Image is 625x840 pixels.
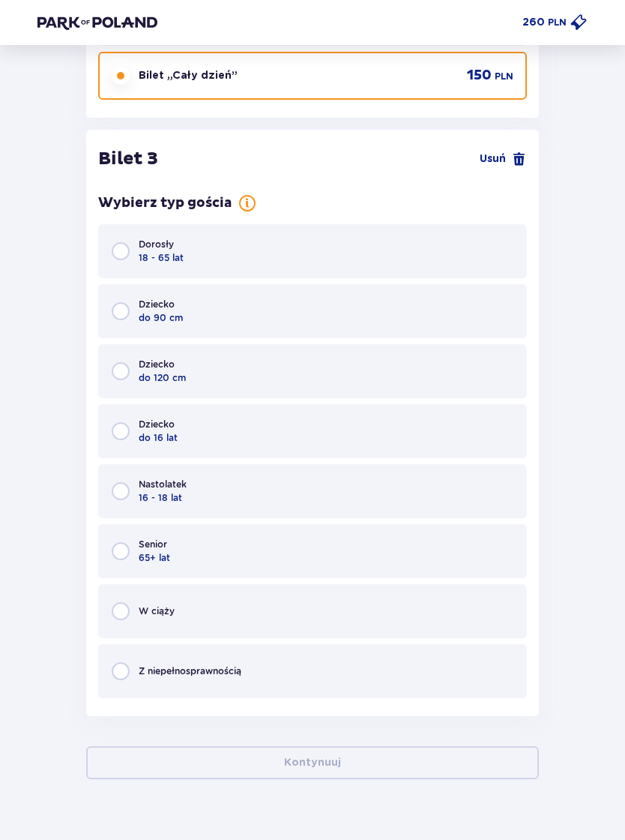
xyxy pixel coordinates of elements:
span: do 16 lat [139,431,178,445]
span: PLN [495,70,513,83]
span: Dziecko [139,298,175,311]
button: Kontynuuj [86,746,539,779]
span: W ciąży [139,604,175,618]
span: Z niepełno­sprawnością [139,664,241,678]
img: Park of Poland logo [37,15,157,30]
span: Nastolatek [139,478,187,491]
span: Dziecko [139,358,175,371]
span: 16 - 18 lat [139,491,182,505]
span: Usuń [480,151,506,166]
h2: Bilet 3 [98,148,158,170]
span: Dziecko [139,418,175,431]
span: 65+ lat [139,551,170,565]
span: do 120 cm [139,371,186,385]
span: Senior [139,538,167,551]
h3: Wybierz typ gościa [98,194,232,212]
p: PLN [548,16,567,29]
a: Usuń [480,151,527,166]
span: 18 - 65 lat [139,251,184,265]
p: Kontynuuj [284,755,341,770]
span: Dorosły [139,238,174,251]
span: do 90 cm [139,311,183,325]
span: 150 [467,67,492,85]
p: 260 [522,15,545,30]
span: Bilet „Cały dzień” [139,68,238,83]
